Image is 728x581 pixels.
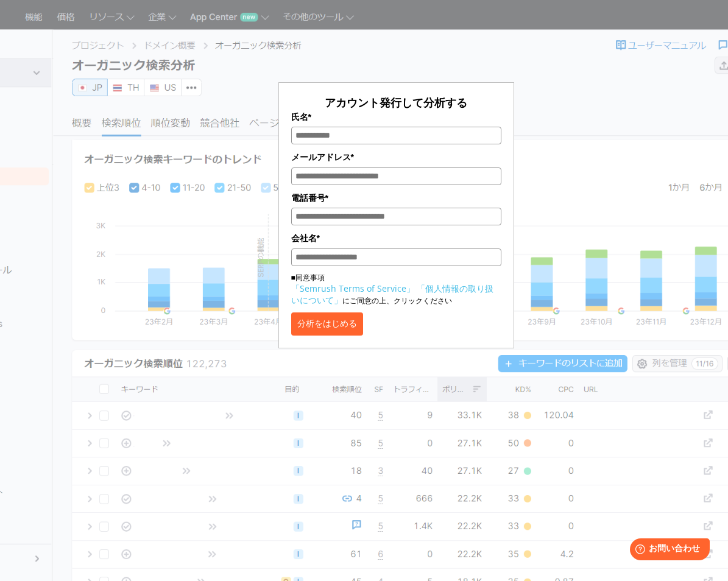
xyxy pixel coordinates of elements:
[325,95,467,110] span: アカウント発行して分析する
[620,533,715,568] iframe: Help widget launcher
[291,312,363,336] button: 分析をはじめる
[291,150,501,164] label: メールアドレス*
[291,272,501,306] p: ■同意事項 にご同意の上、クリックください
[291,283,415,294] a: 「Semrush Terms of Service」
[291,283,493,306] a: 「個人情報の取り扱いについて」
[291,191,501,205] label: 電話番号*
